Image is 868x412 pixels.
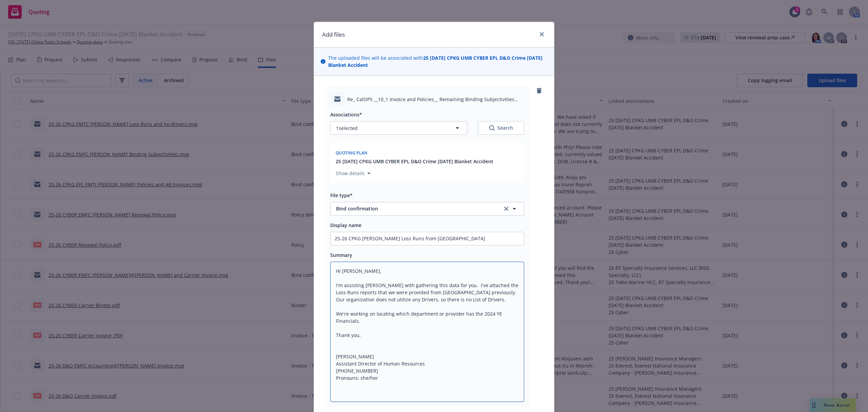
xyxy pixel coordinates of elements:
[328,54,547,69] span: The uploaded files will be associated with
[333,169,373,177] button: Show details
[336,158,493,165] button: 25 [DATE] CPKG UMB CYBER EPL D&O Crime [DATE] Blanket Accident
[489,125,513,131] div: Search
[330,192,353,199] span: File type*
[336,205,493,212] span: Bind confirmation
[489,125,495,131] svg: Search
[336,125,358,132] span: 1 selected
[322,30,345,39] h1: Add files
[347,96,524,103] span: Re_ CalOPS __10_1 Invoice and Policies__ Remaining Binding Subjectivities Needed.msg
[330,121,467,135] button: 1selected
[330,262,524,402] textarea: Hi [PERSON_NAME], I'm assisting [PERSON_NAME] with gathering this data for you. I've attached the...
[330,202,524,216] button: Bind confirmationclear selection
[535,87,543,95] a: remove
[331,232,524,245] input: Add display name here...
[336,150,368,156] span: Quoting plan
[538,30,546,38] a: close
[328,55,542,68] strong: 25 [DATE] CPKG UMB CYBER EPL D&O Crime [DATE] Blanket Accident
[330,222,361,228] span: Display name
[330,252,352,258] span: Summary
[478,121,524,135] button: SearchSearch
[502,205,510,213] a: clear selection
[330,111,362,118] span: Associations*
